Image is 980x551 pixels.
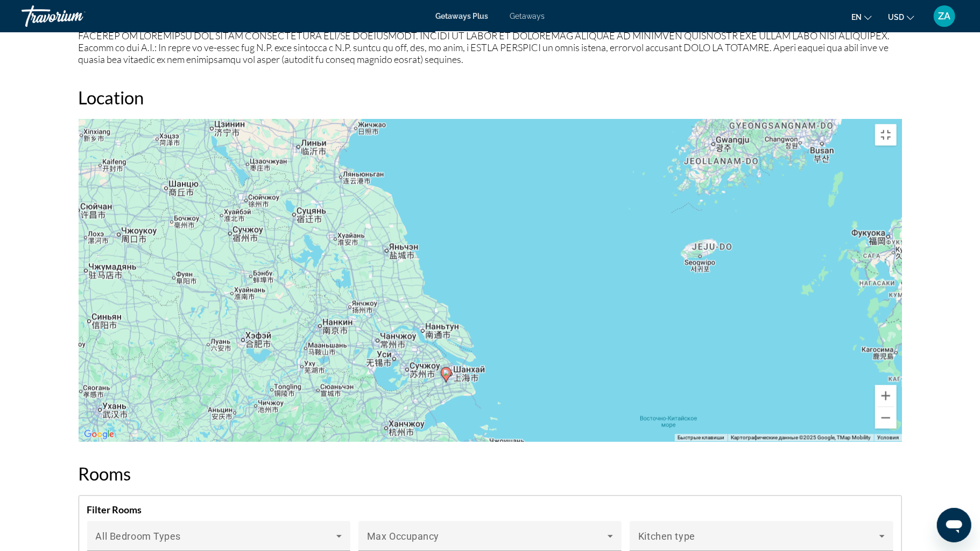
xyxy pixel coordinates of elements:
a: Условия (ссылка откроется в новой вкладке) [877,435,899,441]
span: All Bedroom Types [96,531,181,542]
img: Google [81,428,117,442]
span: Max Occupancy [367,531,439,542]
span: Kitchen type [638,531,695,542]
span: en [851,13,862,22]
iframe: Кнопка запуска окна обмена сообщениями [937,508,971,542]
h4: Filter Rooms [87,504,893,516]
h2: Rooms [79,463,902,485]
a: Getaways [510,12,545,20]
a: Открыть эту область в Google Картах (в новом окне) [81,428,117,442]
a: Getaways Plus [435,12,488,20]
span: ZA [939,11,951,22]
button: User Menu [930,5,958,27]
a: Travorium [22,2,129,30]
button: Быстрые клавиши [678,434,724,442]
button: Включить полноэкранный режим [875,124,897,146]
span: Картографические данные ©2025 Google, TMap Mobility [731,435,871,441]
h2: Location [79,87,902,108]
button: Увеличить [875,385,897,407]
button: Уменьшить [875,407,897,429]
button: Change language [851,9,872,25]
span: USD [888,13,904,22]
button: Change currency [888,9,914,25]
